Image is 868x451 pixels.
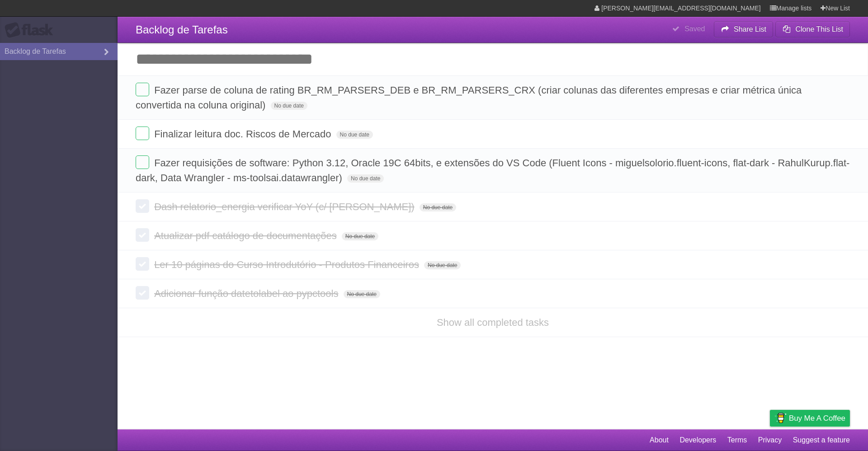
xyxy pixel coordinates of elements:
span: Ler 10 páginas do Curso Introdutório - Produtos Financeiros [154,259,421,270]
label: Done [136,155,149,169]
label: Done [136,286,149,300]
label: Done [136,228,149,242]
a: Buy me a coffee [770,410,850,427]
span: Fazer parse de coluna de rating BR_RM_PARSERS_DEB e BR_RM_PARSERS_CRX (criar colunas das diferent... [136,85,802,111]
span: Buy me a coffee [789,410,845,426]
span: Adicionar função datetolabel ao pypctools [154,288,340,299]
a: Developers [679,432,716,449]
span: No due date [342,232,378,240]
span: No due date [424,261,461,269]
a: Suggest a feature [793,432,850,449]
span: No due date [271,102,307,110]
label: Done [136,199,149,213]
b: Share List [734,25,766,33]
span: Finalizar leitura doc. Riscos de Mercado [154,128,333,140]
span: No due date [347,174,384,183]
label: Done [136,257,149,271]
a: Show all completed tasks [437,317,549,328]
b: Clone This List [795,25,843,33]
button: Clone This List [775,21,850,38]
b: Saved [684,25,705,33]
span: No due date [336,131,373,139]
span: Dash relatorio_energia verificar YoY (c/ [PERSON_NAME]) [154,201,417,212]
a: About [650,432,669,449]
label: Done [136,127,149,140]
a: Privacy [758,432,782,449]
button: Share List [714,21,774,38]
span: No due date [344,290,380,298]
span: Fazer requisições de software: Python 3.12, Oracle 19C 64bits, e extensões do VS Code (Fluent Ico... [136,157,849,183]
img: Buy me a coffee [774,410,787,426]
a: Terms [727,432,747,449]
span: No due date [420,203,456,211]
span: Backlog de Tarefas [136,23,228,36]
span: Atualizar pdf catálogo de documentações [154,230,339,241]
label: Done [136,83,149,96]
div: Flask [5,22,59,38]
